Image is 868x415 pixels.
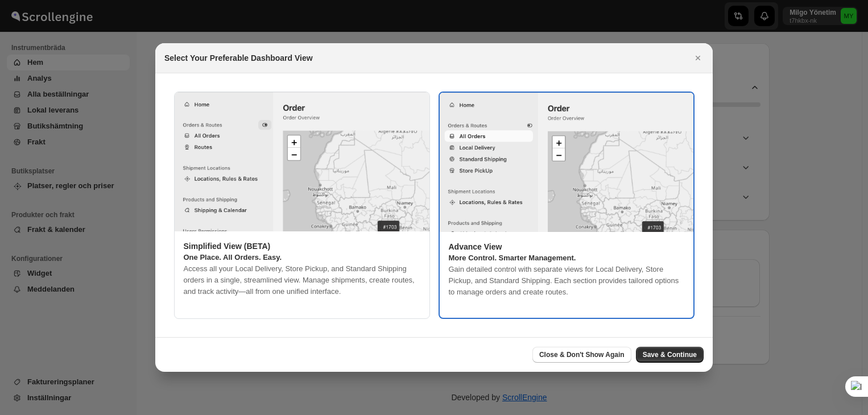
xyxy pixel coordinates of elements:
p: Gain detailed control with separate views for Local Delivery, Store Pickup, and Standard Shipping... [449,264,684,298]
button: Save & Continue [636,347,704,363]
span: Close & Don't Show Again [539,350,625,359]
img: legacy [440,93,693,232]
img: simplified [175,92,429,231]
h2: Select Your Preferable Dashboard View [164,52,313,64]
span: Save & Continue [643,350,697,359]
p: More Control. Smarter Management. [449,252,684,264]
button: Close & Don't Show Again [532,347,631,363]
p: Access all your Local Delivery, Store Pickup, and Standard Shipping orders in a single, streamlin... [184,263,420,297]
p: Advance View [449,241,684,252]
p: Simplified View (BETA) [184,240,420,252]
button: Close [690,50,706,66]
p: One Place. All Orders. Easy. [184,252,420,263]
